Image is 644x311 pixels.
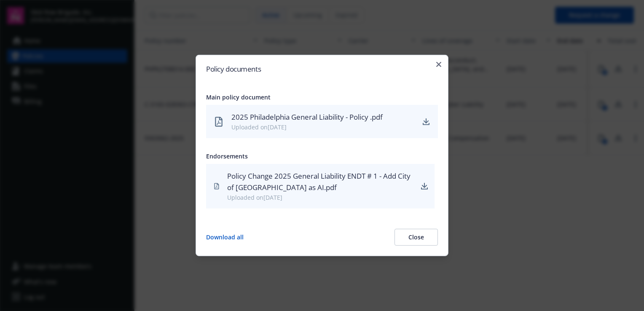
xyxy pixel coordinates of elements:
[206,93,438,102] div: Main policy document
[231,123,414,131] div: Uploaded on [DATE]
[421,181,428,191] a: download
[206,152,438,161] div: Endorsements
[231,112,414,123] div: 2025 Philadelphia General Liability - Policy .pdf
[421,117,431,127] a: download
[206,65,438,72] h2: Policy documents
[227,193,414,202] div: Uploaded on [DATE]
[227,171,414,193] div: Policy Change 2025 General Liability ENDT # 1 - Add City of [GEOGRAPHIC_DATA] as AI.pdf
